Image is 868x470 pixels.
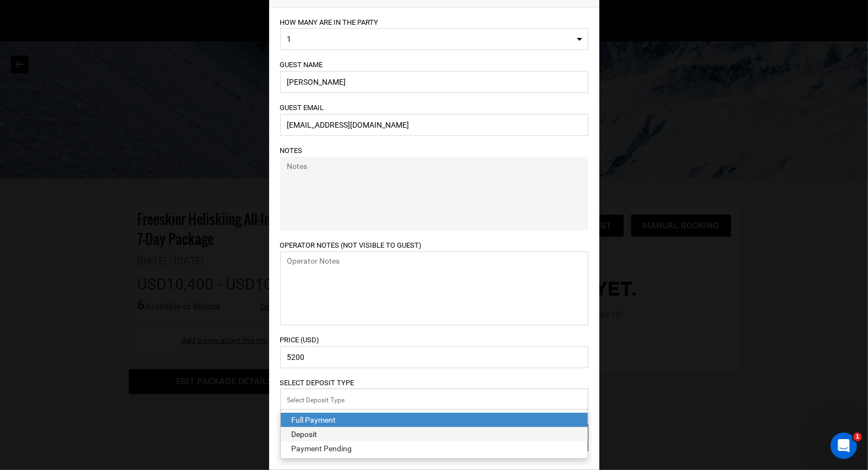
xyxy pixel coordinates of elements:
[280,103,324,113] label: Guest Email
[280,389,588,411] input: Select box
[831,433,857,459] iframe: Intercom live chat
[292,429,577,440] div: Deposit
[280,71,588,93] input: Guest's Name
[280,114,588,136] input: Guest's Email
[280,241,422,251] label: Operator Notes (Not visible to guest)
[280,335,320,346] label: Price (USD)
[287,34,574,45] span: 1
[280,146,303,156] label: Notes
[292,414,577,425] div: Full Payment
[280,378,354,389] label: Select Deposit Type
[280,346,588,368] input: Price
[853,433,862,441] span: 1
[280,18,379,28] label: HOW MANY ARE IN THE PARTY
[280,60,323,70] label: Guest Name
[292,443,577,454] div: Payment Pending
[280,28,588,50] button: 1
